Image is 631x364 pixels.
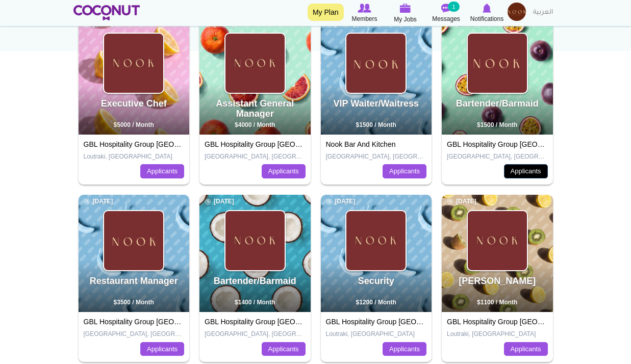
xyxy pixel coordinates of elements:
span: $1500 / Month [477,121,517,128]
span: $3500 / Month [114,299,154,306]
a: Applicants [140,342,184,356]
img: Home [73,5,140,20]
p: Loutraki, [GEOGRAPHIC_DATA] [326,330,427,339]
span: Members [351,14,377,24]
span: [DATE] [84,197,113,206]
a: Applicants [504,164,548,178]
span: $1400 / Month [235,299,275,306]
a: GBL Hospitality Group [GEOGRAPHIC_DATA] [205,318,351,326]
a: Nook Bar And Kitchen [326,140,396,148]
span: [DATE] [326,20,356,29]
a: Bartender/Barmaid [214,276,296,286]
span: $1100 / Month [477,299,517,306]
span: $1500 / Month [356,121,396,128]
img: Browse Members [358,4,371,13]
p: [GEOGRAPHIC_DATA], [GEOGRAPHIC_DATA] [326,152,427,161]
a: GBL Hospitality Group [GEOGRAPHIC_DATA] [447,318,594,326]
img: Messages [441,4,451,13]
span: Messages [432,14,460,24]
a: Applicants [262,342,306,356]
a: My Jobs My Jobs [385,3,426,24]
a: GBL Hospitality Group [GEOGRAPHIC_DATA] [326,318,473,326]
span: [DATE] [205,197,234,206]
a: GBL Hospitality Group [GEOGRAPHIC_DATA] [205,140,351,148]
a: GBL Hospitality Group [GEOGRAPHIC_DATA] [84,318,231,326]
a: Bartender/Barmaid [456,98,539,109]
span: [DATE] [447,20,476,29]
p: [GEOGRAPHIC_DATA], [GEOGRAPHIC_DATA] [205,152,306,161]
img: Notifications [483,4,491,13]
small: 1 [448,2,459,12]
p: [GEOGRAPHIC_DATA], [GEOGRAPHIC_DATA] [447,152,548,161]
a: Applicants [504,342,548,356]
p: [GEOGRAPHIC_DATA], [GEOGRAPHIC_DATA] [84,330,185,339]
a: VIP Waiter/Waitress [334,98,419,109]
span: My Jobs [394,14,417,24]
a: Applicants [383,342,426,356]
span: [DATE] [326,197,356,206]
a: Applicants [383,164,426,178]
a: GBL Hospitality Group [GEOGRAPHIC_DATA] [447,140,594,148]
a: العربية [528,3,558,23]
span: $5000 / Month [114,121,154,128]
a: Restaurant Manager [90,276,178,286]
a: Notifications Notifications [467,3,508,24]
a: Browse Members Members [344,3,385,24]
p: Loutraki, [GEOGRAPHIC_DATA] [84,152,185,161]
a: Assistant General Manager [216,98,294,119]
p: [GEOGRAPHIC_DATA], [GEOGRAPHIC_DATA] [205,330,306,339]
a: Messages Messages 1 [426,3,467,24]
span: [DATE] [447,197,476,206]
a: Security [358,276,394,286]
p: Loutraki, [GEOGRAPHIC_DATA] [447,330,548,339]
a: My Plan [308,4,344,21]
span: $4000 / Month [235,121,275,128]
a: Applicants [140,164,184,178]
img: My Jobs [400,4,411,13]
span: $1200 / Month [356,299,396,306]
a: Applicants [262,164,306,178]
span: [DATE] [205,20,234,29]
span: Notifications [470,14,503,24]
a: GBL Hospitality Group [GEOGRAPHIC_DATA] [84,140,231,148]
a: [PERSON_NAME] [459,276,536,286]
a: Executive Chef [101,98,167,109]
span: [DATE] [84,20,113,29]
